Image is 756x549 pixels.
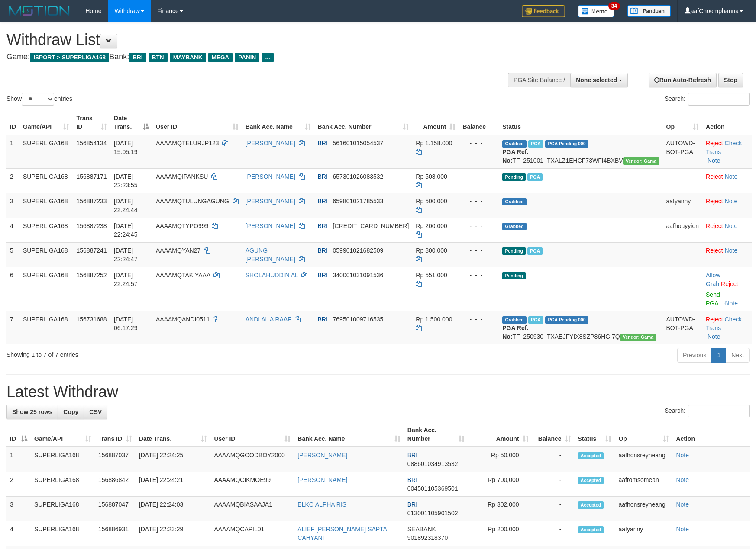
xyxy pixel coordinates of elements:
span: Copy 659801021785533 to clipboard [333,198,384,205]
td: aafyanny [615,521,672,546]
span: Show 25 rows [12,408,52,415]
span: 156731688 [76,316,107,323]
div: Showing 1 to 7 of 7 entries [6,347,309,359]
td: - [532,497,575,521]
label: Show entries [6,93,72,106]
span: BRI [129,53,146,62]
td: · [702,193,752,218]
td: Rp 200,000 [468,521,532,546]
td: SUPERLIGA168 [31,472,95,497]
td: SUPERLIGA168 [19,193,73,218]
td: Rp 50,000 [468,447,532,472]
a: Show 25 rows [6,405,58,419]
td: - [532,521,575,546]
span: Copy 088601034913532 to clipboard [407,460,458,467]
td: Rp 302,000 [468,497,532,521]
td: SUPERLIGA168 [31,521,95,546]
th: Date Trans.: activate to sort column ascending [136,422,211,447]
th: Action [702,110,752,135]
td: SUPERLIGA168 [19,242,73,267]
span: Marked by aafromsomean [527,173,543,181]
div: - - - [462,197,495,205]
th: Bank Acc. Name: activate to sort column ascending [294,422,404,447]
span: BRI [407,501,417,508]
a: Allow Grab [706,272,720,287]
span: Vendor URL: https://trx31.1velocity.biz [620,334,656,341]
a: Note [708,157,720,164]
span: MAYBANK [170,53,206,62]
span: None selected [576,77,617,83]
a: ANDI AL A RAAF [246,316,291,323]
span: Rp 1.500.000 [416,316,452,323]
td: 5 [6,242,19,267]
td: · [702,267,752,311]
span: Accepted [578,477,604,484]
span: BRI [318,140,328,147]
a: Reject [706,247,723,254]
a: [PERSON_NAME] [297,452,347,459]
span: Accepted [578,501,604,509]
th: Balance [459,110,499,135]
td: 1 [6,135,19,169]
span: [DATE] 06:17:29 [114,316,138,331]
th: Bank Acc. Name: activate to sort column ascending [242,110,314,135]
td: TF_251001_TXALZ1EHCF73WFI4BXBV [499,135,662,169]
span: PGA Pending [545,316,588,324]
td: 3 [6,497,31,521]
th: User ID: activate to sort column ascending [152,110,242,135]
h1: Latest Withdraw [6,383,750,401]
a: Note [676,501,689,508]
td: SUPERLIGA168 [19,135,73,169]
th: Bank Acc. Number: activate to sort column ascending [314,110,413,135]
img: Feedback.jpg [522,5,565,17]
td: [DATE] 22:24:25 [136,447,211,472]
span: 156887241 [76,247,107,254]
span: AAAAMQTULUNGAGUNG [156,198,229,205]
span: SEABANK [407,526,436,533]
td: 4 [6,521,31,546]
input: Search: [688,405,750,417]
div: - - - [462,315,495,324]
th: Amount: activate to sort column ascending [412,110,459,135]
td: [DATE] 22:24:21 [136,472,211,497]
span: BRI [318,198,328,205]
span: Copy 675401000773501 to clipboard [333,222,409,229]
td: 4 [6,218,19,242]
a: Next [726,348,750,363]
td: - [532,447,575,472]
a: [PERSON_NAME] [246,173,295,180]
a: [PERSON_NAME] [297,476,347,483]
h1: Withdraw List [6,31,495,48]
span: BRI [318,272,328,279]
td: 7 [6,311,19,344]
label: Search: [665,93,750,106]
span: 156887233 [76,198,107,205]
a: Note [725,300,738,307]
a: Note [708,333,720,340]
td: SUPERLIGA168 [31,497,95,521]
span: BTN [149,53,168,62]
td: AAAAMQCAPIL01 [210,521,294,546]
td: AUTOWD-BOT-PGA [663,311,703,344]
span: MEGA [208,53,233,62]
th: Status [499,110,662,135]
span: AAAAMQANDI0511 [156,316,210,323]
span: Copy 004501105369501 to clipboard [407,485,458,492]
th: Date Trans.: activate to sort column descending [110,110,152,135]
span: [DATE] 22:23:55 [114,173,138,189]
span: ISPORT > SUPERLIGA168 [30,53,109,62]
a: Previous [677,348,712,363]
span: BRI [318,316,328,323]
div: PGA Site Balance / [508,73,570,87]
th: ID: activate to sort column descending [6,422,31,447]
a: [PERSON_NAME] [246,140,295,147]
span: BRI [407,452,417,459]
div: - - - [462,139,495,148]
span: 156854134 [76,140,107,147]
span: Grabbed [502,316,527,324]
span: 34 [608,2,620,10]
span: BRI [318,247,328,254]
a: [PERSON_NAME] [246,222,295,229]
b: PGA Ref. No: [502,324,528,340]
span: Grabbed [502,198,527,205]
